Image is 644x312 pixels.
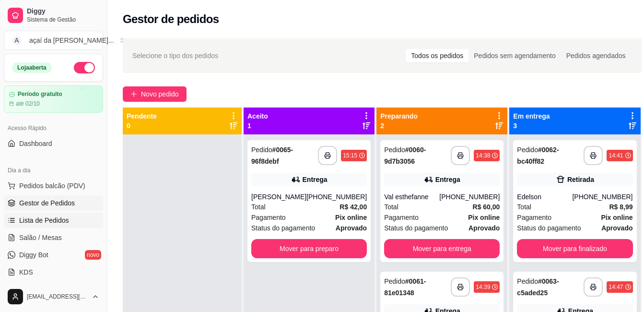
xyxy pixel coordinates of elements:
span: KDS [19,267,33,277]
div: 15:15 [343,152,357,159]
div: 14:39 [476,283,490,291]
span: Pagamento [384,212,419,223]
strong: aprovado [468,224,500,232]
strong: Pix online [335,214,367,221]
strong: R$ 8,99 [609,203,632,211]
button: Mover para preparo [251,239,367,258]
span: Total [251,202,266,212]
a: Período gratuitoaté 02/10 [4,85,103,113]
strong: # 0065-96f8debf [251,146,293,165]
span: Pedido [517,277,538,285]
span: Pedido [384,146,405,154]
span: plus [130,91,137,97]
div: açaí da [PERSON_NAME] ... [29,36,114,45]
strong: R$ 60,00 [473,203,500,211]
div: 14:47 [609,283,623,291]
div: Todos os pedidos [406,49,468,62]
span: Total [517,202,531,212]
span: Status do pagamento [251,223,315,233]
div: Acesso Rápido [4,120,103,136]
strong: # 0061-81e01348 [384,277,426,297]
div: Loja aberta [12,62,52,73]
article: até 02/10 [16,100,40,108]
span: Gestor de Pedidos [19,198,75,208]
div: Val esthefanne [384,192,439,202]
button: Mover para entrega [384,239,500,258]
button: Novo pedido [123,86,187,102]
span: Novo pedido [141,89,179,99]
div: Edelson [517,192,572,202]
span: Pedido [251,146,272,154]
p: 3 [513,121,550,131]
strong: Pix online [601,214,632,221]
span: Dashboard [19,139,52,148]
span: Sistema de Gestão [27,16,99,24]
div: [PERSON_NAME] [251,192,306,202]
button: Alterar Status [74,62,95,73]
strong: R$ 42,00 [340,203,367,211]
p: 1 [247,121,268,131]
button: Mover para finalizado [517,239,632,258]
a: Lista de Pedidos [4,213,103,228]
span: Selecione o tipo dos pedidos [132,50,218,61]
span: Pedidos balcão (PDV) [19,181,85,191]
span: Salão / Mesas [19,233,62,242]
a: Salão / Mesas [4,230,103,245]
strong: Pix online [468,214,500,221]
span: Total [384,202,398,212]
a: Dashboard [4,136,103,151]
span: Lista de Pedidos [19,216,69,225]
span: Status do pagamento [517,223,581,233]
div: Dia a dia [4,163,103,178]
span: [EMAIL_ADDRESS][DOMAIN_NAME] [27,293,88,300]
p: Preparando [380,111,418,121]
div: Pedidos agendados [561,49,631,62]
p: Em entrega [513,111,550,121]
p: Aceito [247,111,268,121]
a: Gestor de Pedidos [4,195,103,211]
strong: aprovado [336,224,367,232]
div: [PHONE_NUMBER] [306,192,367,202]
div: Entrega [303,175,328,184]
p: Pendente [127,111,157,121]
strong: # 0063-c5aded25 [517,277,559,297]
span: A [12,36,22,45]
div: [PHONE_NUMBER] [439,192,500,202]
span: Diggy Bot [19,250,48,260]
a: Diggy Botnovo [4,247,103,263]
strong: # 0062-bc40ff82 [517,146,559,165]
span: Pagamento [517,212,551,223]
div: 14:38 [476,152,490,159]
a: KDS [4,264,103,280]
p: 2 [380,121,418,131]
strong: aprovado [601,224,632,232]
span: Pedido [517,146,538,154]
button: Pedidos balcão (PDV) [4,178,103,193]
span: Diggy [27,7,99,16]
span: Pedido [384,277,405,285]
h2: Gestor de pedidos [123,12,219,27]
strong: # 0060-9d7b3056 [384,146,426,165]
article: Período gratuito [18,91,62,98]
span: Pagamento [251,212,286,223]
p: 0 [127,121,157,131]
button: Select a team [4,31,103,50]
div: Pedidos sem agendamento [468,49,561,62]
div: 14:41 [609,152,623,159]
div: Retirada [567,175,594,184]
div: Entrega [435,175,460,184]
a: DiggySistema de Gestão [4,4,103,27]
button: [EMAIL_ADDRESS][DOMAIN_NAME] [4,285,103,308]
span: Status do pagamento [384,223,448,233]
div: [PHONE_NUMBER] [572,192,632,202]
